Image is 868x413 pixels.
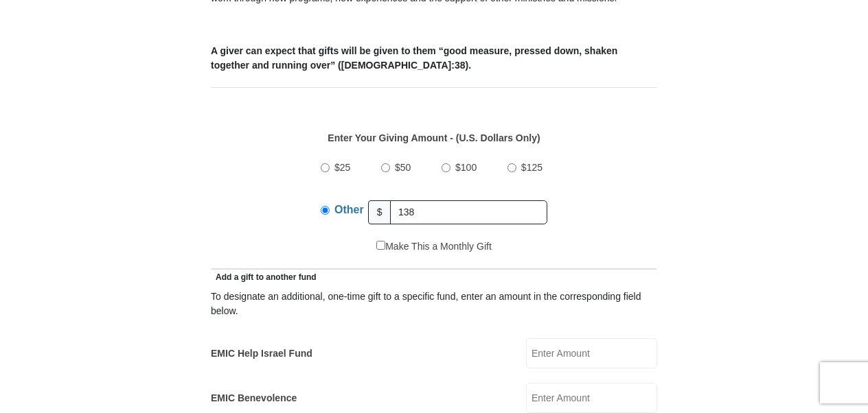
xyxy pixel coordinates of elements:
input: Other Amount [390,200,547,224]
span: $50 [395,162,411,173]
span: Other [334,204,364,215]
label: EMIC Benevolence [211,391,297,405]
label: Make This a Monthly Gift [376,239,492,254]
div: To designate an additional, one-time gift to a specific fund, enter an amount in the correspondin... [211,290,657,318]
span: $125 [521,162,542,173]
span: $25 [334,162,350,173]
span: Add a gift to another fund [211,272,317,282]
label: EMIC Help Israel Fund [211,346,312,361]
strong: Enter Your Giving Amount - (U.S. Dollars Only) [328,132,540,143]
input: Make This a Monthly Gift [376,241,385,250]
b: A giver can expect that gifts will be given to them “good measure, pressed down, shaken together ... [211,45,617,71]
input: Enter Amount [526,338,657,368]
span: $ [368,200,391,224]
span: $100 [455,162,477,173]
input: Enter Amount [526,383,657,413]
